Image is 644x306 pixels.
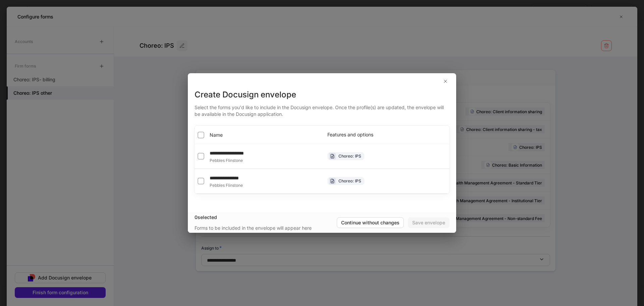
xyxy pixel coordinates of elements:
[322,126,449,144] th: Features and options
[195,214,337,221] div: 0 selected
[337,217,404,228] button: Continue without changes
[195,100,449,118] div: Select the forms you'd like to include in the Docusign envelope. Once the profile(s) are updated,...
[195,225,312,231] div: Forms to be included in the envelope will appear here
[408,217,449,228] button: Save envelope
[210,132,223,138] span: Name
[412,219,445,226] div: Save envelope
[210,158,243,163] span: Pebbles Flinstone
[210,183,243,188] span: Pebbles Flinstone
[195,89,449,100] div: Create Docusign envelope
[338,153,361,159] div: Choreo: IPS
[341,219,399,226] div: Continue without changes
[338,178,361,184] div: Choreo: IPS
